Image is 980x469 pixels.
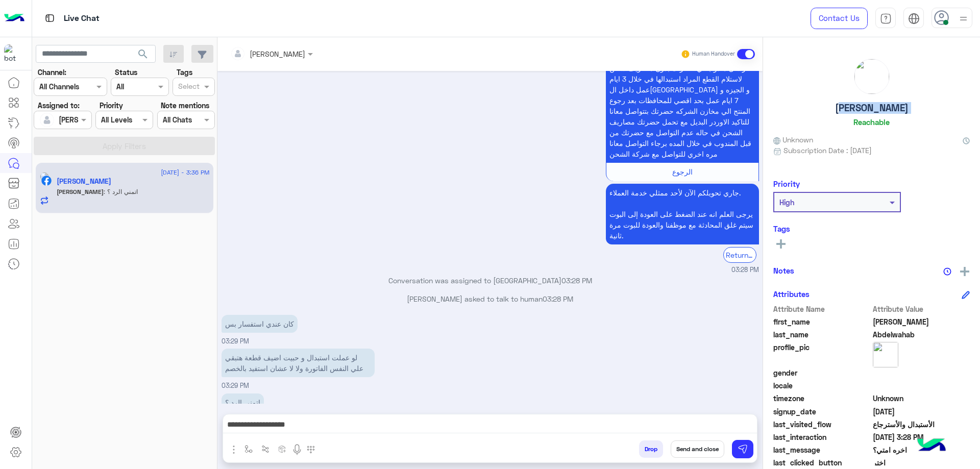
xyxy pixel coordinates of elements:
button: create order [274,440,291,457]
p: 29/8/2025, 3:28 PM [606,184,759,244]
p: Live Chat [64,12,100,26]
span: timezone [773,393,871,404]
img: add [960,267,969,276]
span: last_message [773,445,871,455]
span: 03:28 PM [731,265,759,275]
label: Priority [100,100,123,111]
span: 03:28 PM [543,294,573,303]
span: last_interaction [773,432,871,442]
span: null [873,367,970,378]
img: select flow [244,445,253,453]
span: [PERSON_NAME] [57,188,104,195]
span: Abdelwahab [873,329,970,340]
small: Human Handover [692,50,735,58]
img: tab [43,12,56,24]
span: profile_pic [773,342,871,365]
p: 29/8/2025, 3:36 PM [222,393,264,411]
p: 29/8/2025, 3:28 PM [606,16,759,163]
img: create order [278,445,286,453]
span: Subscription Date : [DATE] [783,145,872,156]
label: Status [115,67,137,78]
span: 2025-08-29T12:28:47.029Z [873,432,970,442]
img: send attachment [228,443,240,456]
button: search [131,45,156,67]
span: first_name [773,316,871,327]
span: null [873,380,970,391]
span: locale [773,380,871,391]
p: Conversation was assigned to [GEOGRAPHIC_DATA] [222,275,759,286]
img: Facebook [41,176,52,186]
span: last_clicked_button [773,457,871,468]
img: profile [957,12,970,25]
p: 29/8/2025, 3:29 PM [222,349,375,377]
div: Select [177,81,200,94]
img: make a call [307,446,315,454]
img: picture [40,172,49,181]
span: search [137,48,149,60]
span: 03:29 PM [222,337,249,345]
h6: Notes [773,266,794,275]
div: Return to Bot [723,247,756,263]
img: Trigger scenario [261,445,269,453]
img: notes [943,267,951,276]
img: defaultAdmin.png [40,113,54,127]
h6: Tags [773,224,970,233]
span: 03:29 PM [222,382,249,389]
span: اتمني الرد ؟ [104,188,138,195]
p: [PERSON_NAME] asked to talk to human [222,293,759,304]
span: last_name [773,329,871,340]
img: send message [738,444,748,454]
img: tab [880,13,892,24]
img: tab [908,13,920,24]
span: اختر [873,457,970,468]
span: Attribute Value [873,304,970,314]
button: Apply Filters [34,137,215,155]
img: 713415422032625 [4,44,22,63]
label: Note mentions [161,100,209,111]
img: Logo [4,8,24,29]
img: picture [854,59,889,94]
button: Trigger scenario [257,440,274,457]
h5: [PERSON_NAME] [835,102,909,114]
a: Contact Us [811,8,868,29]
span: Attribute Name [773,304,871,314]
img: send voice note [291,443,303,456]
h6: Priority [773,179,800,188]
label: Assigned to: [38,100,80,111]
span: gender [773,367,871,378]
span: اخره امتي؟ [873,445,970,455]
button: Drop [639,440,663,458]
span: الرجوع [672,167,693,176]
button: select flow [240,440,257,457]
span: الأستبدال والأسترجاع [873,419,970,430]
h6: Attributes [773,289,810,299]
img: picture [873,342,898,367]
label: Channel: [38,67,66,78]
span: last_visited_flow [773,419,871,430]
h6: Reachable [853,117,890,127]
img: hulul-logo.png [914,428,949,464]
span: 2025-08-28T08:24:40.323Z [873,406,970,417]
a: tab [875,8,896,29]
span: signup_date [773,406,871,417]
p: 29/8/2025, 3:29 PM [222,315,298,333]
button: Send and close [671,440,724,458]
span: Unknown [873,393,970,404]
span: Mohamed [873,316,970,327]
span: 03:28 PM [561,276,592,285]
span: Unknown [773,134,813,145]
h5: Mohamed Abdelwahab [57,177,111,186]
span: [DATE] - 3:36 PM [161,168,209,177]
label: Tags [177,67,192,78]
